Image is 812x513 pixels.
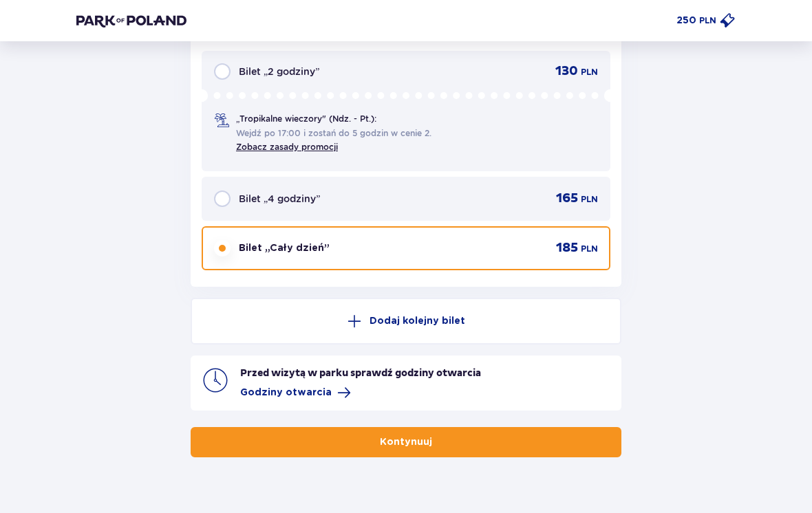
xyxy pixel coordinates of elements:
span: PLN [581,193,598,206]
span: Wejdź po 17:00 i zostań do 5 godzin w cenie 2. [236,127,431,140]
span: „Tropikalne wieczory" (Ndz. - Pt.): [236,113,376,125]
span: PLN [581,66,598,78]
span: Bilet „Cały dzień” [239,241,330,255]
p: Dodaj kolejny bilet [370,314,465,328]
p: Kontynuuj [380,435,432,449]
p: Przed wizytą w parku sprawdź godziny otwarcia [240,367,481,380]
button: Dodaj kolejny bilet [191,298,621,345]
button: Kontynuuj [191,427,621,457]
span: Bilet „2 godziny” [239,65,319,78]
a: Godziny otwarcia [240,386,351,400]
span: 185 [556,240,578,256]
span: 165 [556,190,578,207]
p: PLN [699,14,716,27]
span: Godziny otwarcia [240,386,332,400]
a: Zobacz zasady promocji [236,142,338,152]
img: Park of Poland logo [76,14,186,28]
span: 130 [555,63,578,80]
p: 250 [676,14,696,28]
span: PLN [581,243,598,255]
span: Bilet „4 godziny” [239,192,320,206]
